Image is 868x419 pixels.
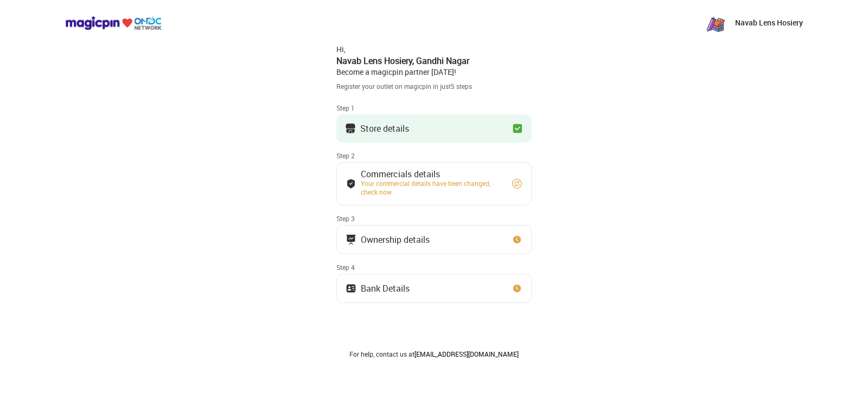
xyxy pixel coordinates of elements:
img: bank_details_tick.fdc3558c.svg [346,178,356,189]
img: storeIcon.9b1f7264.svg [345,123,356,134]
div: Register your outlet on magicpin in just 5 steps [336,82,532,91]
img: checkbox_green.749048da.svg [512,123,523,134]
button: Bank Details [336,274,532,303]
button: Commercials detailsYour commercial details have been changed, check now [336,162,532,205]
div: Commercials details [361,171,502,177]
div: Your commercial details have been changed, check now [361,179,502,196]
img: ownership_icon.37569ceb.svg [346,283,356,294]
div: Step 4 [336,263,532,272]
button: Ownership details [336,225,532,254]
div: Bank Details [361,286,410,291]
img: clock_icon_new.67dbf243.svg [512,234,522,245]
button: Store details [336,114,532,143]
div: Hi, Become a magicpin partner [DATE]! [336,44,532,78]
img: zN8eeJ7_1yFC7u6ROh_yaNnuSMByXp4ytvKet0ObAKR-3G77a2RQhNqTzPi8_o_OMQ7Yu_PgX43RpeKyGayj_rdr-Pw [705,12,726,34]
div: Ownership details [361,237,430,242]
div: Store details [360,126,409,131]
img: refresh_circle.10b5a287.svg [512,178,522,189]
div: Navab Lens Hosiery , Gandhi Nagar [336,55,532,67]
div: For help, contact us at [336,350,532,358]
a: [EMAIL_ADDRESS][DOMAIN_NAME] [414,350,519,358]
div: Step 1 [336,104,532,112]
div: Step 3 [336,214,532,223]
img: ondc-logo-new-small.8a59708e.svg [65,16,162,30]
img: clock_icon_new.67dbf243.svg [512,283,522,294]
img: commercials_icon.983f7837.svg [346,234,356,245]
p: Navab Lens Hosiery [735,17,803,28]
div: Step 2 [336,151,532,160]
